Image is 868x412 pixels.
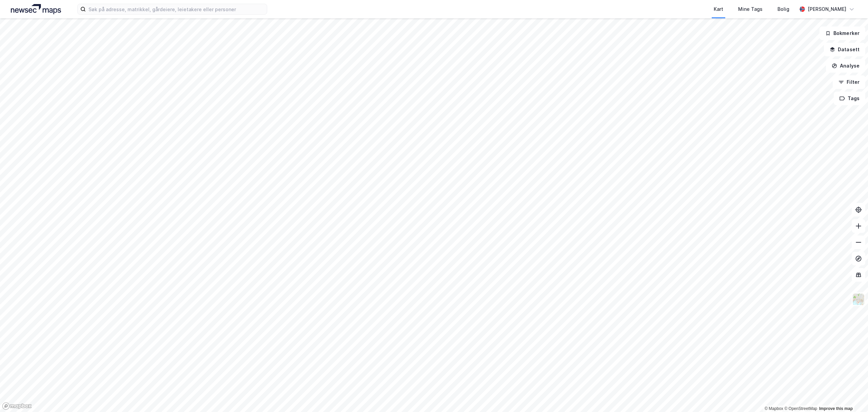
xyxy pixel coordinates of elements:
a: Improve this map [819,406,853,411]
input: Søk på adresse, matrikkel, gårdeiere, leietakere eller personer [86,4,267,14]
img: Z [852,293,865,306]
button: Filter [833,75,865,89]
div: Bolig [777,5,789,13]
button: Bokmerker [820,26,865,40]
a: OpenStreetMap [784,406,817,411]
div: [PERSON_NAME] [808,5,846,13]
a: Mapbox [765,406,783,411]
button: Analyse [826,59,865,73]
img: logo.a4113a55bc3d86da70a041830d287a7e.svg [11,4,61,14]
div: Mine Tags [738,5,763,13]
button: Tags [834,92,865,105]
div: Kart [714,5,723,13]
div: Chatt-widget [834,379,868,412]
iframe: Chat Widget [834,379,868,412]
button: Datasett [824,43,865,56]
a: Mapbox homepage [2,402,32,410]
